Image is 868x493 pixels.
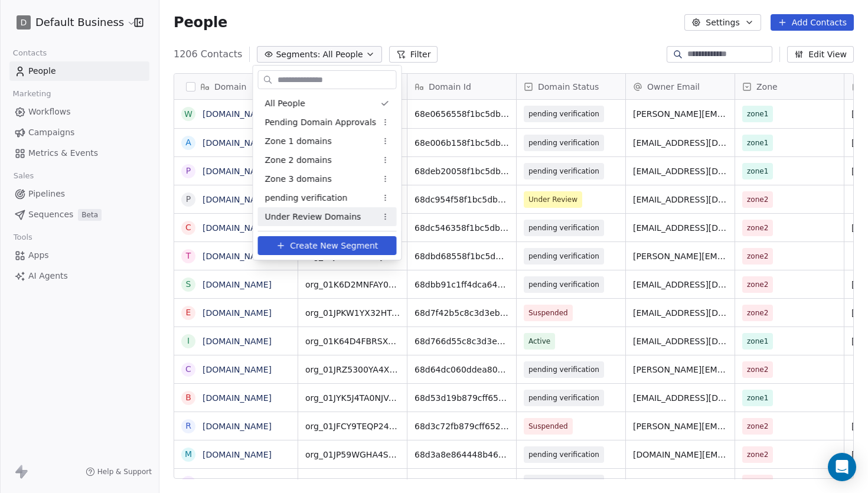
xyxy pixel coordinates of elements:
[265,154,332,166] span: Zone 2 domains
[265,173,332,185] span: Zone 3 domains
[265,211,361,223] span: Under Review Domains
[290,240,378,252] span: Create New Segment
[258,236,397,255] button: Create New Segment
[265,116,377,129] span: Pending Domain Approvals
[265,97,305,110] span: All People
[265,135,332,148] span: Zone 1 domains
[258,94,397,226] div: Suggestions
[265,192,348,204] span: pending verification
